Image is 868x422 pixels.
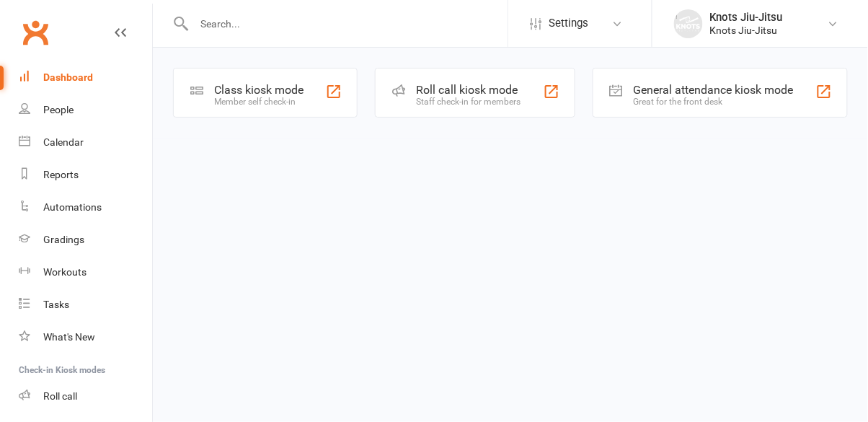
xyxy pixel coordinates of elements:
[19,380,152,413] a: Roll call
[43,136,84,148] div: Calendar
[19,159,152,191] a: Reports
[43,234,84,245] div: Gradings
[19,321,152,353] a: What's New
[19,94,152,126] a: People
[19,61,152,94] a: Dashboard
[19,256,152,289] a: Workouts
[43,201,102,213] div: Automations
[19,126,152,159] a: Calendar
[43,390,77,402] div: Roll call
[19,191,152,224] a: Automations
[710,11,783,24] div: Knots Jiu-Jitsu
[214,83,304,97] div: Class kiosk mode
[674,9,703,38] img: thumb_image1637287962.png
[634,83,794,97] div: General attendance kiosk mode
[43,299,69,310] div: Tasks
[43,104,74,115] div: People
[43,331,95,343] div: What's New
[549,7,588,40] span: Settings
[43,71,93,83] div: Dashboard
[43,169,79,180] div: Reports
[416,97,521,107] div: Staff check-in for members
[43,266,87,278] div: Workouts
[19,224,152,256] a: Gradings
[19,289,152,321] a: Tasks
[634,97,794,107] div: Great for the front desk
[416,83,521,97] div: Roll call kiosk mode
[190,14,508,34] input: Search...
[214,97,304,107] div: Member self check-in
[17,14,53,50] a: Clubworx
[710,24,783,37] div: Knots Jiu-Jitsu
